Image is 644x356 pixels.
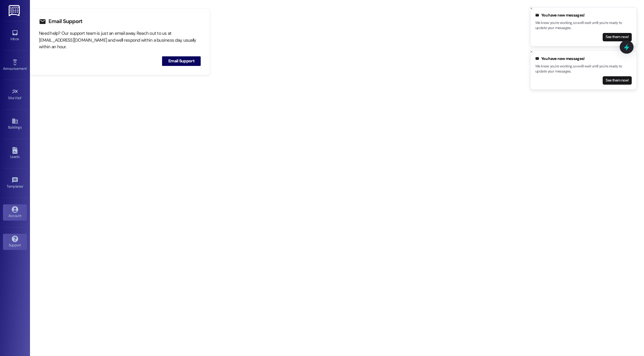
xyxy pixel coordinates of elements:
[3,87,27,103] a: Site Visit •
[535,56,632,62] div: You have new messages!
[3,234,27,250] a: Support
[3,175,27,191] a: Templates •
[3,116,27,132] a: Buildings
[528,49,534,55] button: Close toast
[39,30,201,50] div: Need help? Our support team is just an email away. Reach out to us at [EMAIL_ADDRESS][DOMAIN_NAME...
[168,58,194,64] span: Email Support
[535,12,632,18] div: You have new messages!
[3,204,27,221] a: Account
[603,76,632,85] button: See them now!
[27,66,28,70] span: •
[528,5,534,11] button: Close toast
[3,28,27,44] a: Inbox
[535,64,632,74] p: We know you're working, so we'll wait until you're ready to update your messages.
[3,145,27,162] a: Leads
[22,95,22,99] span: •
[49,18,82,25] h3: Email Support
[535,20,632,31] p: We know you're working, so we'll wait until you're ready to update your messages.
[162,56,201,66] button: Email Support
[9,5,21,16] img: ResiDesk Logo
[23,183,24,188] span: •
[603,33,632,41] button: See them now!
